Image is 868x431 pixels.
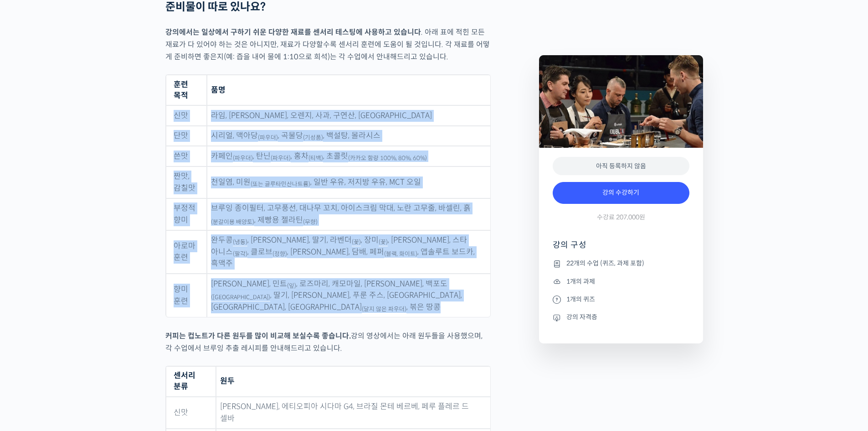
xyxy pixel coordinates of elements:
[207,230,490,274] td: 완두콩 , [PERSON_NAME], 딸기, 라벤더 , 장미 , [PERSON_NAME], 스타 아니스 , 클로브 , [PERSON_NAME], 담배, 페퍼 , 앱솔루트 보드...
[233,250,247,258] sub: (팔각)
[553,312,689,323] li: 강의 자격증
[118,289,175,312] a: 설정
[233,239,247,246] sub: (냉동)
[83,303,94,311] span: 대화
[3,289,60,312] a: 홈
[166,230,207,274] td: 아로마 훈련
[216,366,490,397] th: 원두
[166,146,207,166] td: 쓴맛
[258,134,278,141] sub: (파우더)
[251,181,310,188] sub: (또는 글루타민산나트륨)
[166,75,207,105] th: 훈련 목적
[60,289,118,312] a: 대화
[384,250,417,258] sub: (블랙, 화이트)
[166,366,216,397] th: 센서리 분류
[379,239,388,246] sub: (꽃)
[207,274,490,317] td: [PERSON_NAME], 민트 , 로즈마리, 캐모마일, [PERSON_NAME], 백포도 , 딸기, [PERSON_NAME], 푸룬 주스, [GEOGRAPHIC_DATA],...
[553,157,689,176] div: 아직 등록하지 않음
[207,146,490,166] td: 카페인 , 탄닌 , 홍차 , 초콜릿
[271,155,291,162] sub: (파우더)
[348,155,427,162] sub: (카카오 함량 100%, 80%, 60%)
[553,182,689,204] a: 강의 수강하기
[352,239,361,246] sub: (꽃)
[211,294,270,301] sub: ([GEOGRAPHIC_DATA])
[166,274,207,317] td: 향미 훈련
[207,198,490,230] td: 브루잉 종이필터, 고무풍선, 대나무 꼬치, 아이스크림 막대, 노란 고무줄, 바셀린, 흙 , 제빵용 젤라틴
[141,303,152,310] span: 설정
[165,27,421,37] strong: 강의에서는 일상에서 구하기 쉬운 다양한 재료를 센서리 테스팅에 사용하고 있습니다
[287,282,296,290] sub: (잎)
[553,276,689,287] li: 1개의 과제
[597,213,645,222] span: 수강료 207,000원
[165,26,491,63] p: . 아래 표에 적힌 모든 재료가 다 있어야 하는 것은 아니지만, 재료가 다양할수록 센서리 훈련에 도움이 될 것입니다. 각 재료를 어떻게 준비하면 좋은지(예: 즙을 내어 물에 ...
[553,294,689,305] li: 1개의 퀴즈
[553,239,689,258] h4: 강의 구성
[207,166,490,198] td: 천일염, 미원 , 일반 우유, 저지방 우유, MCT 오일
[207,75,490,105] th: 품명
[165,330,491,354] p: 강의 영상에서는 아래 원두들을 사용했으며, 각 수업에서 브루잉 추출 레시피를 안내해드리고 있습니다.
[211,218,254,226] sub: (분갈이용 배양토)
[303,218,318,226] sub: (무향)
[166,166,207,198] td: 짠맛, 감칠맛
[166,198,207,230] td: 부정적 향미
[233,155,253,162] sub: (파우더)
[29,303,34,310] span: 홈
[308,155,323,162] sub: (티백)
[166,397,216,429] td: 신맛
[362,306,406,313] sub: (달지 않은 파우더)
[166,105,207,126] td: 신맛
[303,134,323,141] sub: (기성품)
[166,126,207,146] td: 단맛
[207,105,490,126] td: 라임, [PERSON_NAME], 오렌지, 사과, 구연산, [GEOGRAPHIC_DATA]
[553,258,689,269] li: 22개의 수업 (퀴즈, 과제 포함)
[216,397,490,429] td: [PERSON_NAME], 에티오피아 시다마 G4, 브라질 몬테 베르베, 페루 플레르 드 셀바
[165,331,351,341] strong: 커피는 컵노트가 다른 원두를 많이 비교해 보실수록 좋습니다.
[272,250,287,258] sub: (정향)
[207,126,490,146] td: 시리얼, 맥아당 , 곡물당 , 백설탕, 몰라시스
